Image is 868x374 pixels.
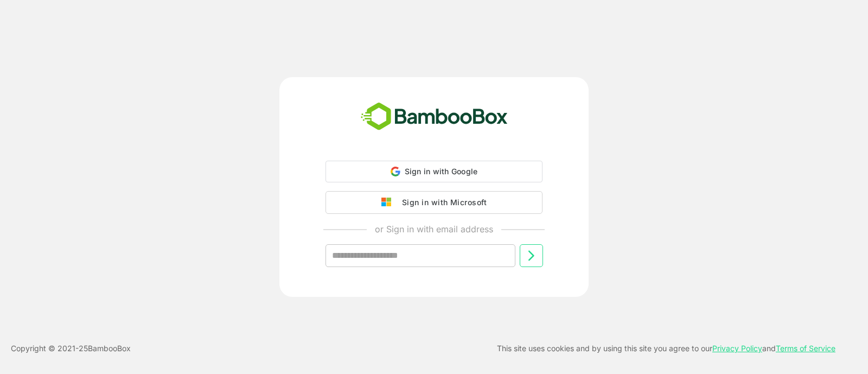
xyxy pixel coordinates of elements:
div: Sign in with Microsoft [397,195,487,210]
p: This site uses cookies and by using this site you agree to our and [497,342,835,355]
a: Privacy Policy [712,344,762,353]
p: Copyright © 2021- 25 BambooBox [11,342,131,355]
button: Sign in with Microsoft [325,191,542,214]
img: bamboobox [355,99,514,135]
a: Terms of Service [776,344,835,353]
div: Sign in with Google [325,161,542,182]
span: Sign in with Google [405,167,478,176]
p: or Sign in with email address [375,223,493,236]
img: google [381,198,397,207]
